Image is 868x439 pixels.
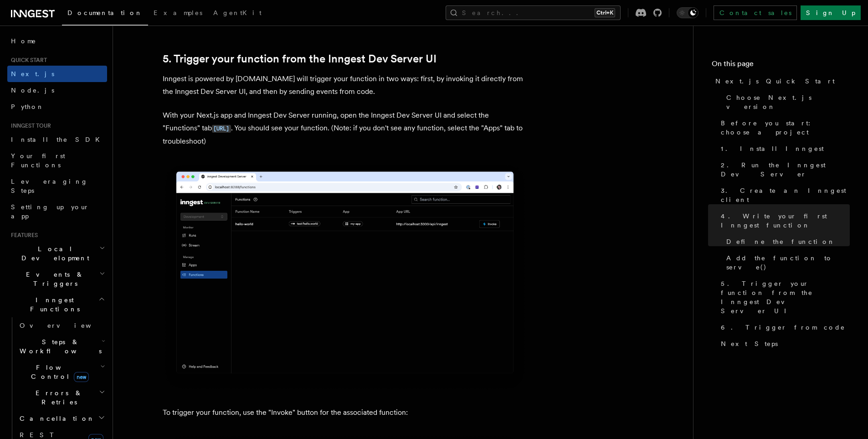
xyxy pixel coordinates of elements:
[7,82,107,98] a: Node.js
[715,77,835,86] span: Next.js Quick Start
[7,33,107,49] a: Home
[712,73,850,89] a: Next.js Quick Start
[726,93,850,111] span: Choose Next.js version
[801,5,861,20] a: Sign Up
[16,317,107,334] a: Overview
[723,250,850,275] a: Add the function to serve()
[20,322,113,329] span: Overview
[212,125,231,133] code: [URL]
[721,144,824,153] span: 1. Install Inngest
[721,160,850,179] span: 2. Run the Inngest Dev Server
[7,270,99,288] span: Events & Triggers
[714,5,797,20] a: Contact sales
[721,323,845,332] span: 6. Trigger from code
[67,9,143,16] span: Documentation
[717,115,850,140] a: Before you start: choose a project
[148,3,208,25] a: Examples
[16,414,95,423] span: Cancellation
[7,98,107,115] a: Python
[717,336,850,352] a: Next Steps
[163,109,527,148] p: With your Next.js app and Inngest Dev Server running, open the Inngest Dev Server UI and select t...
[213,9,262,16] span: AgentKit
[717,140,850,157] a: 1. Install Inngest
[154,9,202,16] span: Examples
[7,148,107,173] a: Your first Functions
[7,266,107,292] button: Events & Triggers
[595,8,615,17] kbd: Ctrl+K
[16,385,107,410] button: Errors & Retries
[717,319,850,336] a: 6. Trigger from code
[721,339,778,348] span: Next Steps
[16,337,102,356] span: Steps & Workflows
[7,131,107,148] a: Install the SDK
[723,233,850,250] a: Define the function
[7,295,98,314] span: Inngest Functions
[446,5,621,20] button: Search...Ctrl+K
[16,388,99,407] span: Errors & Retries
[11,203,89,220] span: Setting up your app
[7,66,107,82] a: Next.js
[11,70,54,77] span: Next.js
[717,157,850,182] a: 2. Run the Inngest Dev Server
[11,178,88,194] span: Leveraging Steps
[74,372,89,382] span: new
[16,334,107,359] button: Steps & Workflows
[7,199,107,224] a: Setting up your app
[7,232,38,239] span: Features
[16,363,100,381] span: Flow Control
[723,89,850,115] a: Choose Next.js version
[16,359,107,385] button: Flow Controlnew
[7,292,107,317] button: Inngest Functions
[11,36,36,46] span: Home
[7,241,107,266] button: Local Development
[163,72,527,98] p: Inngest is powered by [DOMAIN_NAME] will trigger your function in two ways: first, by invoking it...
[62,3,148,26] a: Documentation
[712,58,850,73] h4: On this page
[11,136,105,143] span: Install the SDK
[11,87,54,94] span: Node.js
[7,173,107,199] a: Leveraging Steps
[721,186,850,204] span: 3. Create an Inngest client
[163,162,527,392] img: Inngest Dev Server web interface's functions tab with functions listed
[11,152,65,169] span: Your first Functions
[677,7,699,18] button: Toggle dark mode
[7,57,47,64] span: Quick start
[717,275,850,319] a: 5. Trigger your function from the Inngest Dev Server UI
[721,119,850,137] span: Before you start: choose a project
[726,253,850,272] span: Add the function to serve()
[717,208,850,233] a: 4. Write your first Inngest function
[212,124,231,132] a: [URL]
[11,103,44,110] span: Python
[7,122,51,129] span: Inngest tour
[208,3,267,25] a: AgentKit
[726,237,835,246] span: Define the function
[717,182,850,208] a: 3. Create an Inngest client
[721,212,850,230] span: 4. Write your first Inngest function
[721,279,850,315] span: 5. Trigger your function from the Inngest Dev Server UI
[163,52,437,65] a: 5. Trigger your function from the Inngest Dev Server UI
[7,244,99,263] span: Local Development
[163,406,527,419] p: To trigger your function, use the "Invoke" button for the associated function:
[16,410,107,427] button: Cancellation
